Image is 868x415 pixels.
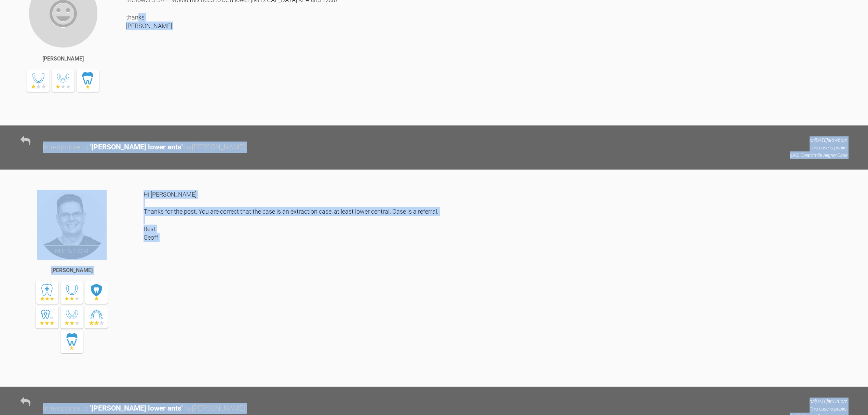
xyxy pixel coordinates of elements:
[790,144,847,151] p: This case is public.
[790,405,847,413] p: This case is public.
[144,190,847,376] div: Hi [PERSON_NAME] Thanks for the post. You are correct that the case is an extraction case, at lea...
[790,151,847,159] p: (IAS) ClearSmile Aligner Case
[790,136,847,144] p: on [DATE] at 6:46pm
[43,142,89,153] div: In response to
[43,403,89,414] div: In response to
[90,142,182,153] div: ' [PERSON_NAME] lower ants '
[184,403,245,414] div: by [PERSON_NAME]
[51,266,93,275] div: [PERSON_NAME]
[42,54,84,63] div: [PERSON_NAME]
[37,190,107,260] img: Geoff Stone
[90,403,182,414] div: ' [PERSON_NAME] lower ants '
[790,398,847,405] p: on [DATE] at 6:30pm
[184,142,245,153] div: by [PERSON_NAME]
